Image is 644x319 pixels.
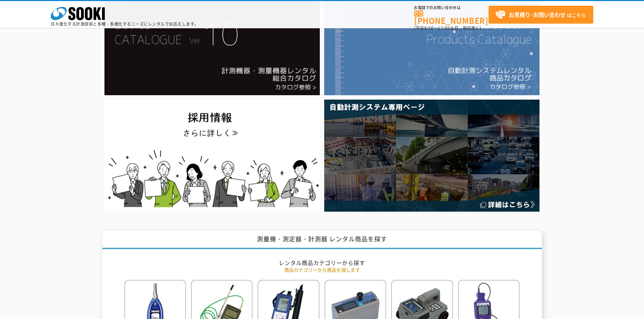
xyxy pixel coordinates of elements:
img: SOOKI recruit [104,100,320,211]
a: お見積り･お問い合わせはこちら [488,6,593,24]
span: (平日 ～ 土日、祝日除く) [414,25,481,31]
span: 8:50 [424,25,434,31]
h2: レンタル商品カテゴリーから探す [124,259,520,266]
img: 自動計測システム専用ページ [324,100,540,211]
a: [PHONE_NUMBER] [414,10,488,24]
span: お電話でのお問い合わせは [414,6,488,10]
strong: お見積り･お問い合わせ [509,10,566,19]
p: 日々進化する計測技術と多種・多様化するニーズにレンタルでお応えします。 [51,22,199,26]
span: 17:30 [438,25,450,31]
span: はこちら [495,10,586,20]
p: 商品カテゴリーから商品を探します [124,266,520,273]
h1: 測量機・測定器・計測器 レンタル商品を探す [102,231,542,249]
